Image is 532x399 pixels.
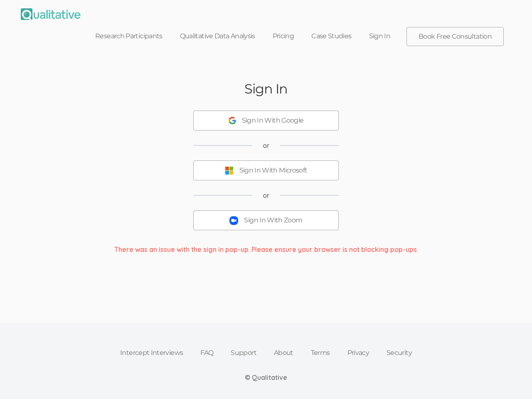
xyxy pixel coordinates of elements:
a: Case Studies [303,27,360,45]
a: Book Free Consultation [407,27,503,46]
a: Intercept Interviews [111,344,192,362]
a: Security [378,344,421,362]
a: Qualitative Data Analysis [171,27,264,45]
button: Sign In With Google [193,111,339,131]
a: FAQ [192,344,222,362]
div: There was an issue with the sign in pop-up. Please ensure your browser is not blocking pop-ups. [108,245,424,254]
iframe: Chat Widget [490,359,532,399]
span: or [263,141,270,150]
a: Pricing [264,27,303,45]
a: Terms [302,344,339,362]
img: Qualitative [21,8,81,20]
a: About [265,344,302,362]
img: Sign In With Microsoft [225,166,234,175]
div: Sign In With Google [242,116,304,126]
div: Sign In With Zoom [244,216,302,225]
span: or [263,191,270,200]
a: Sign In [360,27,399,45]
div: Sign In With Microsoft [239,166,308,175]
img: Sign In With Zoom [229,216,238,225]
a: Privacy [339,344,378,362]
button: Sign In With Zoom [193,210,339,230]
h2: Sign In [244,81,288,96]
a: Research Participants [86,27,171,45]
a: Support [222,344,265,362]
div: © Qualitative [245,373,287,382]
img: Sign In With Google [229,117,236,124]
button: Sign In With Microsoft [193,160,339,180]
